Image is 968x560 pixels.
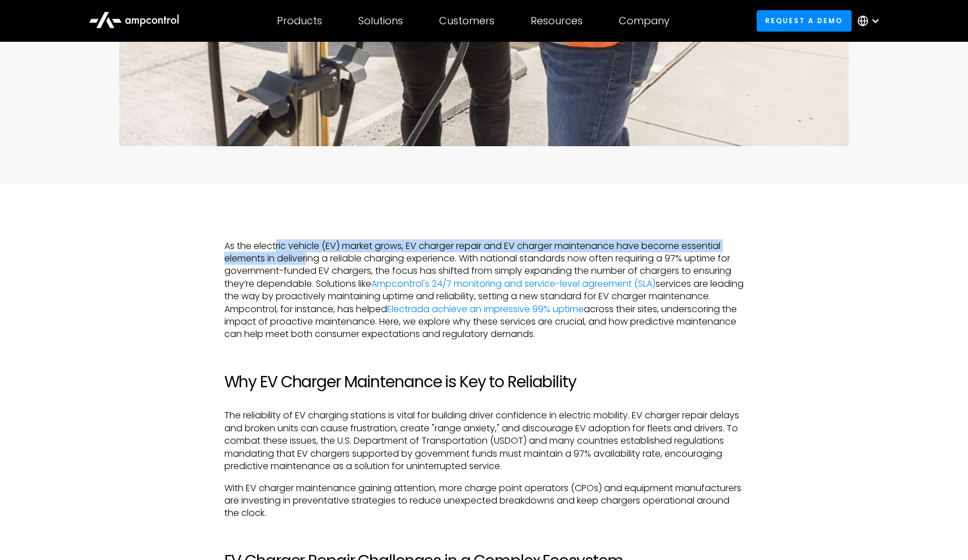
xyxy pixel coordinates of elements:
div: Company [619,15,670,27]
div: Products [277,15,322,27]
div: Solutions [358,15,403,27]
p: As the electric vehicle (EV) market grows, EV charger repair and EV charger maintenance have beco... [224,240,744,341]
div: Customers [439,15,494,27]
h2: Why EV Charger Maintenance is Key to Reliability [224,373,744,392]
div: Resources [531,15,583,27]
a: Ampcontrol's 24/7 monitoring and service-level agreement (SLA) [371,277,656,290]
p: With EV charger maintenance gaining attention, more charge point operators (CPOs) and equipment m... [224,482,744,520]
a: Request a demo [757,10,852,31]
p: The reliability of EV charging stations is vital for building driver confidence in electric mobil... [224,409,744,473]
a: Electrada achieve an impressive 99% uptime [387,303,584,316]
